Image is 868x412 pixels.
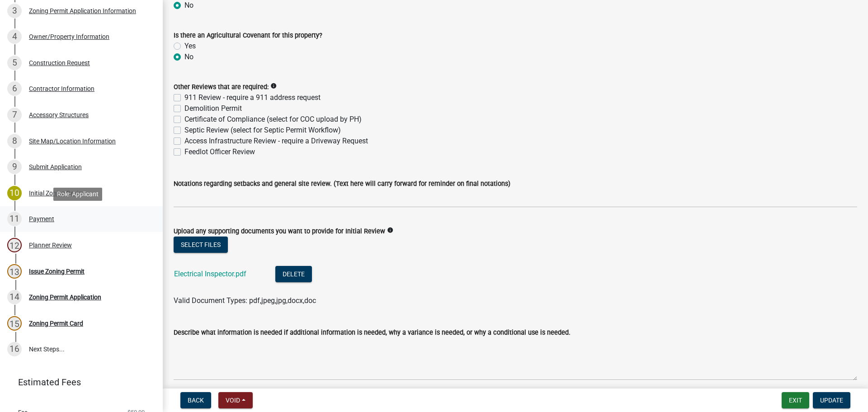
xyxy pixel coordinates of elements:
label: Yes [184,41,196,52]
div: 12 [7,238,22,252]
label: Certificate of Compliance (select for COC upload by PH) [184,114,362,125]
div: 9 [7,160,22,174]
label: Notations regarding setbacks and general site review. (Text here will carry forward for reminder ... [174,181,510,187]
label: Other Reviews that are required: [174,84,269,90]
button: Back [180,392,211,408]
label: Demolition Permit [184,103,242,114]
div: Site Map/Location Information [29,138,116,144]
div: 3 [7,4,22,18]
span: Valid Document Types: pdf,jpeg,jpg,docx,doc [174,296,316,305]
div: Accessory Structures [29,112,89,118]
div: 4 [7,29,22,44]
i: info [270,83,277,89]
div: 13 [7,264,22,279]
label: Upload any supporting documents you want to provide for Initial Review [174,228,385,235]
div: 11 [7,212,22,226]
div: Role: Applicant [53,188,102,201]
label: Describe what information is needed if additional information is needed, why a variance is needed... [174,330,571,336]
div: Zoning Permit Card [29,320,83,327]
span: Back [188,397,204,404]
div: Planner Review [29,242,72,248]
label: Is there an Agricultural Covenant for this property? [174,33,322,39]
wm-modal-confirm: Delete Document [275,270,312,279]
label: 911 Review - require a 911 address request [184,92,321,103]
div: Initial Zoning Review [29,190,86,196]
div: Issue Zoning Permit [29,268,85,275]
div: Zoning Permit Application [29,294,101,300]
label: Access Infrastructure Review - require a Driveway Request [184,136,368,147]
button: Update [813,392,850,408]
div: Construction Request [29,60,90,66]
div: 8 [7,134,22,148]
div: 14 [7,290,22,304]
span: Update [820,397,843,404]
a: Estimated Fees [7,373,148,391]
label: Septic Review (select for Septic Permit Workflow) [184,125,341,136]
div: 5 [7,56,22,70]
button: Exit [782,392,809,408]
a: Electrical Inspector.pdf [174,270,246,278]
div: Owner/Property Information [29,33,109,40]
div: 16 [7,342,22,356]
div: Payment [29,216,54,222]
div: 10 [7,186,22,200]
span: Void [226,397,240,404]
button: Select files [174,237,228,253]
label: Feedlot Officer Review [184,147,255,157]
i: info [387,227,393,233]
div: Submit Application [29,164,82,170]
div: 15 [7,316,22,331]
div: 6 [7,81,22,96]
div: 7 [7,108,22,122]
label: No [184,52,193,62]
button: Void [218,392,253,408]
button: Delete [275,266,312,282]
div: Zoning Permit Application Information [29,8,136,14]
div: Contractor Information [29,85,94,92]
